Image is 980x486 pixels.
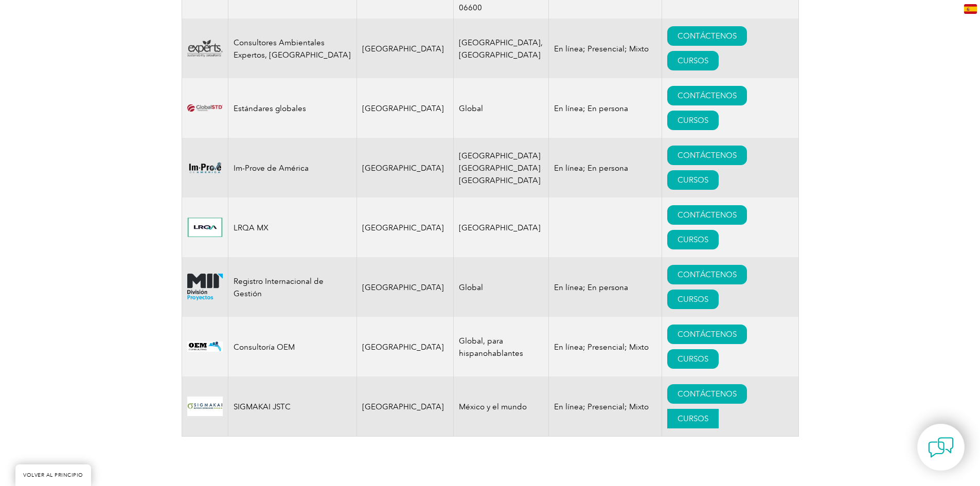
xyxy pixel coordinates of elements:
img: es [964,4,977,14]
font: VOLVER AL PRINCIPIO [23,472,83,478]
font: CURSOS [678,116,708,125]
img: contact-chat.png [928,435,954,460]
font: En línea; Presencial; Mixto [554,44,649,53]
font: CONTÁCTENOS [678,210,737,220]
img: 931107cc-606f-eb11-a812-00224815377e-logo.png [187,341,223,352]
a: CURSOS [667,290,719,309]
font: Consultores Ambientales Expertos, [GEOGRAPHIC_DATA] [234,38,351,60]
font: SIGMAKAI JSTC [234,402,291,411]
font: [GEOGRAPHIC_DATA] [362,223,444,232]
img: 2588ad90-aae8-ea11-a817-000d3ae11abd-logo.jpg [187,397,223,416]
font: CURSOS [678,354,708,364]
font: LRQA MX [234,223,269,232]
font: [GEOGRAPHIC_DATA] [GEOGRAPHIC_DATA] [GEOGRAPHIC_DATA] [459,151,541,185]
font: [GEOGRAPHIC_DATA] [362,104,444,113]
font: CONTÁCTENOS [678,31,737,41]
font: Registro Internacional de Gestión [234,277,324,298]
a: CURSOS [667,111,719,130]
a: CONTÁCTENOS [667,384,747,404]
font: [GEOGRAPHIC_DATA] [362,402,444,411]
a: CURSOS [667,170,719,190]
font: CURSOS [678,295,708,304]
font: CONTÁCTENOS [678,151,737,160]
font: CURSOS [678,414,708,423]
a: CURSOS [667,51,719,70]
img: 092a24ac-d9bc-ea11-a814-000d3a79823d-logo.png [187,274,223,301]
a: VOLVER AL PRINCIPIO [15,464,91,486]
font: [GEOGRAPHIC_DATA], [GEOGRAPHIC_DATA] [459,38,543,60]
font: Global [459,104,483,113]
a: CONTÁCTENOS [667,325,747,344]
font: [GEOGRAPHIC_DATA] [362,283,444,292]
font: En línea; Presencial; Mixto [554,402,649,411]
font: En línea; En persona [554,283,628,292]
a: CONTÁCTENOS [667,205,747,225]
font: [GEOGRAPHIC_DATA] [459,223,541,232]
font: Im-Prove de América [234,164,309,173]
font: CONTÁCTENOS [678,91,737,100]
font: CONTÁCTENOS [678,270,737,279]
font: CURSOS [678,175,708,185]
font: En línea; En persona [554,164,628,173]
font: [GEOGRAPHIC_DATA] [362,343,444,352]
font: En línea; Presencial; Mixto [554,343,649,352]
font: [GEOGRAPHIC_DATA] [362,164,444,173]
img: 70fbe71e-5149-ea11-a812-000d3a7940d5-logo.jpg [187,218,223,237]
font: CONTÁCTENOS [678,330,737,339]
font: CURSOS [678,235,708,244]
a: CONTÁCTENOS [667,26,747,46]
font: Estándares globales [234,104,306,113]
font: [GEOGRAPHIC_DATA] [362,44,444,53]
img: ef2924ac-d9bc-ea11-a814-000d3a79823d-logo.png [187,104,223,112]
a: CONTÁCTENOS [667,146,747,165]
a: CURSOS [667,230,719,249]
font: CURSOS [678,56,708,65]
a: CURSOS [667,349,719,369]
font: En línea; En persona [554,104,628,113]
a: CONTÁCTENOS [667,86,747,105]
font: Consultoría OEM [234,343,295,352]
img: 76c62400-dc49-ea11-a812-000d3a7940d5-logo.png [187,40,223,57]
font: México y el mundo [459,402,527,411]
font: CONTÁCTENOS [678,389,737,399]
a: CONTÁCTENOS [667,265,747,284]
a: CURSOS [667,409,719,428]
font: Global, para hispanohablantes [459,336,523,358]
font: Global [459,283,483,292]
img: f8e119c6-dc04-ea11-a811-000d3a793f32-logo.png [187,160,223,175]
